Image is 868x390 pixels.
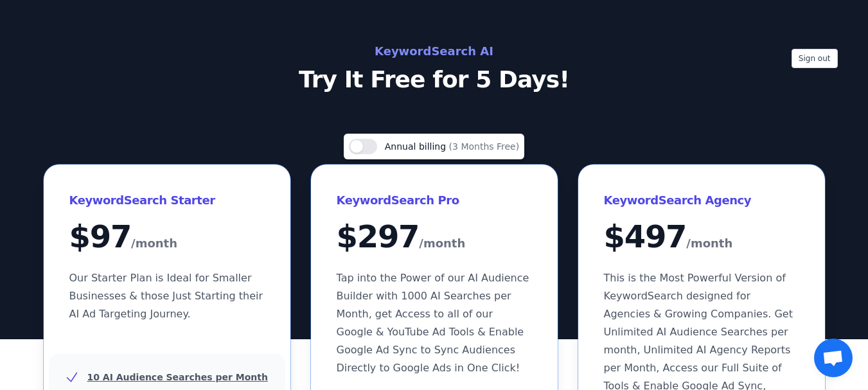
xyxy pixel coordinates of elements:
[69,190,265,211] h3: KeywordSearch Starter
[337,272,529,374] span: Tap into the Power of our AI Audience Builder with 1000 AI Searches per Month, get Access to all ...
[419,233,465,254] span: /month
[449,141,520,152] span: (3 Months Free)
[337,221,532,254] div: $ 297
[146,67,722,93] p: Try It Free for 5 Days!
[87,372,268,382] u: 10 AI Audience Searches per Month
[385,141,449,152] span: Annual billing
[69,221,265,254] div: $ 97
[131,233,177,254] span: /month
[146,41,722,62] h2: KeywordSearch AI
[604,190,799,211] h3: KeywordSearch Agency
[686,233,732,254] span: /month
[337,190,532,211] h3: KeywordSearch Pro
[604,221,799,254] div: $ 497
[69,272,263,320] span: Our Starter Plan is Ideal for Smaller Businesses & those Just Starting their AI Ad Targeting Jour...
[792,49,838,68] button: Sign out
[814,339,853,377] div: Открытый чат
